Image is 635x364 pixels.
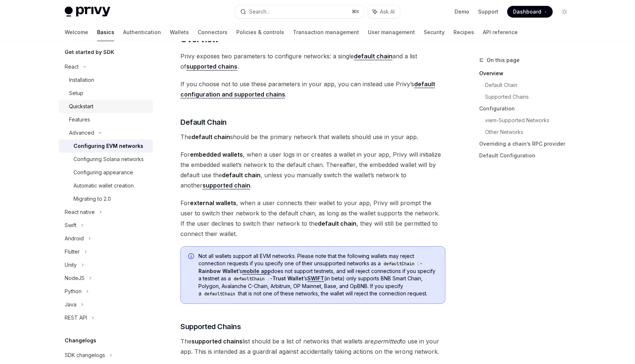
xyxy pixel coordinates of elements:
a: Transaction management [293,23,359,41]
h5: Changelogs [65,336,96,345]
div: Installation [69,76,94,84]
span: Default Chain [180,117,227,127]
a: mobile app [242,268,271,274]
button: Toggle dark mode [559,6,570,18]
a: SWIFT [307,275,324,282]
a: supported chains [186,63,237,70]
a: Wallets [170,23,189,41]
a: Features [59,113,153,126]
svg: Info [188,253,195,261]
a: Support [478,8,498,15]
span: Dashboard [513,8,541,15]
a: Overview [479,68,576,79]
a: Configuring Solana networks [59,153,153,166]
a: Configuration [479,103,576,114]
span: Privy exposes two parameters to configure networks: a single and a list of . [180,51,445,72]
strong: supported chains [186,63,237,70]
a: Default Chain [485,79,576,91]
img: light logo [65,7,110,17]
div: React [65,62,79,71]
em: permitted [374,338,400,345]
strong: default chain [222,171,261,179]
code: defaultChain [381,260,417,267]
strong: default chain [191,133,230,141]
div: Python [65,287,82,296]
a: Policies & controls [236,23,284,41]
strong: supported chain [202,182,250,189]
span: ⌘ K [352,9,359,15]
a: Supported Chains [485,91,576,103]
span: If you choose not to use these parameters in your app, you can instead use Privy’s . [180,79,445,99]
div: Java [65,300,76,309]
a: Automatic wallet creation [59,179,153,192]
strong: embedded wallets [190,151,243,158]
span: On this page [487,56,520,65]
a: Welcome [65,23,88,41]
div: Configuring appearance [73,168,133,177]
div: Migrating to 2.0 [73,194,111,203]
code: defaultChain [201,290,238,298]
a: Basics [97,23,114,41]
a: Other Networks [485,126,576,138]
div: Swift [65,221,76,230]
a: Dashboard [507,6,553,18]
div: SDK changelogs [65,351,105,360]
div: Quickstart [69,102,93,111]
span: For , when a user connects their wallet to your app, Privy will prompt the user to switch their n... [180,198,445,239]
div: REST API [65,313,87,322]
a: Configuring EVM networks [59,139,153,153]
a: Recipes [453,23,474,41]
strong: default chain [318,220,356,227]
a: viem-Supported Networks [485,114,576,126]
span: Ask AI [380,8,395,15]
div: NodeJS [65,274,85,283]
span: The list should be a list of networks that wallets are to use in your app. This is intended as a ... [180,336,445,357]
a: Connectors [198,23,227,41]
div: Configuring Solana networks [73,155,144,164]
div: Advanced [69,128,94,137]
a: Quickstart [59,100,153,113]
div: Unity [65,261,77,269]
div: React native [65,208,95,216]
strong: external wallets [190,199,236,207]
strong: default chain [354,52,392,60]
button: Search...⌘K [235,5,364,18]
a: Authentication [123,23,161,41]
code: defaultChain [231,275,268,283]
a: Installation [59,73,153,87]
a: Default Configuration [479,150,576,161]
button: Ask AI [367,5,400,18]
a: API reference [483,23,518,41]
a: supported chain [202,182,250,189]
div: Configuring EVM networks [73,142,143,150]
div: Features [69,115,90,124]
div: Flutter [65,247,80,256]
div: Setup [69,89,83,98]
div: Search... [249,7,270,16]
a: default chain [354,52,392,60]
a: User management [368,23,415,41]
a: Overriding a chain’s RPC provider [479,138,576,150]
div: Automatic wallet creation [73,181,134,190]
div: Android [65,234,84,243]
strong: Trust Wallet [272,275,304,281]
strong: Rainbow Wallet [198,268,238,274]
span: The should be the primary network that wallets should use in your app. [180,132,445,142]
a: Demo [455,8,469,15]
span: Supported Chains [180,321,241,332]
a: Configuring appearance [59,166,153,179]
span: Not all wallets support all EVM networks. Please note that the following wallets may reject conne... [198,252,438,298]
strong: supported chains [191,338,243,345]
a: Setup [59,87,153,100]
a: Migrating to 2.0 [59,192,153,205]
span: For , when a user logs in or creates a wallet in your app, Privy will initialize the embedded wal... [180,149,445,190]
a: Security [424,23,445,41]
